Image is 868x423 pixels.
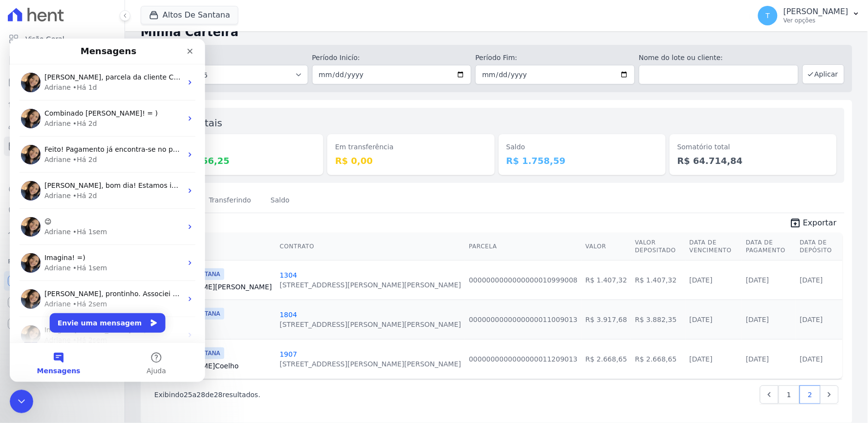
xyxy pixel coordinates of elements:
img: Profile image for Adriane [11,215,31,234]
a: Minha Carteira [4,137,121,156]
a: 1907 [280,350,297,358]
a: [DATE] [690,276,713,284]
td: R$ 1.407,32 [582,260,631,300]
dt: Em transferência [335,142,487,152]
th: Parcela [465,233,582,261]
img: Profile image for Adriane [11,142,31,162]
a: 1304 [280,271,297,279]
dt: Somatório total [677,142,829,152]
div: Adriane [35,224,61,235]
a: [DATE] [746,276,769,284]
a: [PERSON_NAME][PERSON_NAME] [158,282,272,292]
button: Aplicar [803,64,845,84]
a: Troca de Arquivos [4,222,121,242]
a: [DATE] [800,276,823,284]
img: Profile image for Adriane [11,70,31,90]
div: Adriane [35,152,61,162]
button: Envie uma mensagem [40,275,156,294]
a: [DATE] [800,355,823,363]
div: Adriane [35,80,61,90]
span: Imagina! =) [35,215,76,223]
dd: R$ 1.758,59 [507,154,658,167]
p: Ver opções [783,17,848,24]
span: Combinado [PERSON_NAME]! = ) [35,71,148,79]
a: 0000000000000000011209013 [469,355,578,363]
div: • Há 2sem [63,297,97,307]
a: [DATE] [690,355,713,363]
label: Nome do lote ou cliente: [639,53,799,63]
label: Período Fim: [475,53,635,63]
td: R$ 1.407,32 [631,260,685,300]
a: Transferências [4,158,121,178]
i: unarchive [789,217,801,229]
iframe: Intercom live chat [10,39,205,382]
h2: Minha Carteira [141,23,852,41]
div: • Há 1d [63,44,87,54]
a: 1 [779,385,800,404]
p: [PERSON_NAME] [783,7,848,17]
a: [DATE] [800,316,823,323]
th: Contrato [276,233,465,261]
td: R$ 3.917,68 [582,300,631,339]
div: Adriane [35,44,61,54]
dt: Saldo [507,142,658,152]
th: Valor [582,233,631,261]
img: Profile image for Adriane [11,106,31,126]
td: R$ 2.668,65 [631,339,685,379]
th: Data de Vencimento [686,233,742,261]
a: Clientes [4,115,121,135]
div: Adriane [35,297,61,307]
div: • Há 1sem [63,188,97,199]
div: [STREET_ADDRESS][PERSON_NAME][PERSON_NAME] [280,320,461,329]
div: • Há 2d [63,152,87,162]
img: Profile image for Adriane [11,179,31,198]
span: Feito! Pagamento já encontra-se no processo de transferência. ;) [35,107,257,115]
a: Previous [760,385,779,404]
iframe: Intercom live chat [10,390,33,413]
dd: R$ 64.714,84 [677,154,829,167]
a: Conta Hent [4,293,121,312]
th: Data de Depósito [796,233,843,261]
div: [STREET_ADDRESS][PERSON_NAME][PERSON_NAME] [280,280,461,290]
span: 28 [197,391,206,399]
a: KamilaFrizza [158,322,272,331]
a: [DATE] [746,316,769,323]
span: 25 [184,391,192,399]
span: Exportar [803,217,837,229]
a: Crédito [4,180,121,199]
dd: R$ 62.956,25 [164,154,316,167]
span: Imagina [PERSON_NAME]! = ) [35,287,137,295]
th: Cliente [150,233,276,261]
span: Visão Geral [25,34,64,44]
a: Visão Geral [4,29,121,49]
a: Saldo [269,188,292,214]
td: R$ 3.882,35 [631,300,685,339]
dt: Depositado [164,142,316,152]
a: [PERSON_NAME]Coelho [158,361,272,371]
p: Exibindo a de resultados. [154,390,260,400]
a: Lotes [4,94,121,113]
span: [PERSON_NAME], prontinho. Associei a cobrança no contrato. ;) [35,251,252,259]
a: [DATE] [690,316,713,323]
a: [DATE] [746,355,769,363]
th: Data de Pagamento [742,233,796,261]
a: Contratos [4,51,121,70]
div: Adriane [35,116,61,126]
dd: R$ 0,00 [335,154,487,167]
a: Next [820,385,839,404]
span: [PERSON_NAME], parcela da cliente Cleide [PERSON_NAME] foi atualizada para depositado e estou env... [35,35,578,42]
button: T [PERSON_NAME] Ver opções [750,2,868,29]
div: [STREET_ADDRESS][PERSON_NAME][PERSON_NAME] [280,359,461,369]
a: Transferindo [207,188,254,214]
button: Altos De Santana [141,6,238,24]
div: Adriane [35,188,61,199]
div: • Há 2d [63,116,87,126]
img: Profile image for Adriane [11,251,31,270]
a: Negativação [4,201,121,221]
a: 0000000000000000010999008 [469,276,578,284]
label: Período Inicío: [312,53,472,63]
span: Ajuda [137,329,156,336]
